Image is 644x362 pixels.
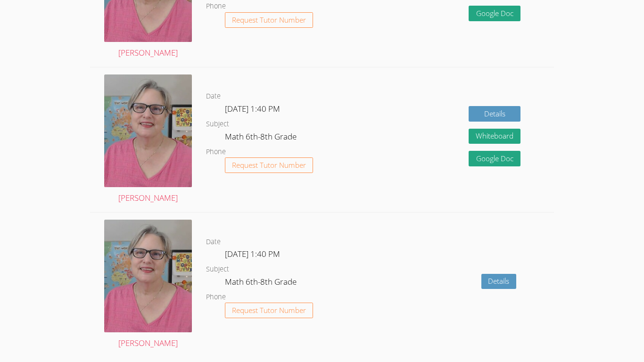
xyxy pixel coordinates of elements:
[469,106,520,122] a: Details
[104,74,192,205] a: [PERSON_NAME]
[225,103,280,114] span: [DATE] 1:40 PM
[481,274,517,289] a: Details
[104,220,192,350] a: [PERSON_NAME]
[206,236,221,248] dt: Date
[232,16,306,24] span: Request Tutor Number
[206,146,226,158] dt: Phone
[104,74,192,187] img: avatar.png
[104,220,192,332] img: avatar.png
[469,151,520,166] a: Google Doc
[232,162,306,169] span: Request Tutor Number
[206,118,229,130] dt: Subject
[225,248,280,259] span: [DATE] 1:40 PM
[206,90,221,102] dt: Date
[206,291,226,303] dt: Phone
[232,307,306,314] span: Request Tutor Number
[469,129,520,144] button: Whiteboard
[206,0,226,12] dt: Phone
[225,130,298,146] dd: Math 6th-8th Grade
[225,275,298,291] dd: Math 6th-8th Grade
[225,157,313,173] button: Request Tutor Number
[469,6,520,21] a: Google Doc
[225,303,313,318] button: Request Tutor Number
[225,12,313,28] button: Request Tutor Number
[206,263,229,275] dt: Subject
